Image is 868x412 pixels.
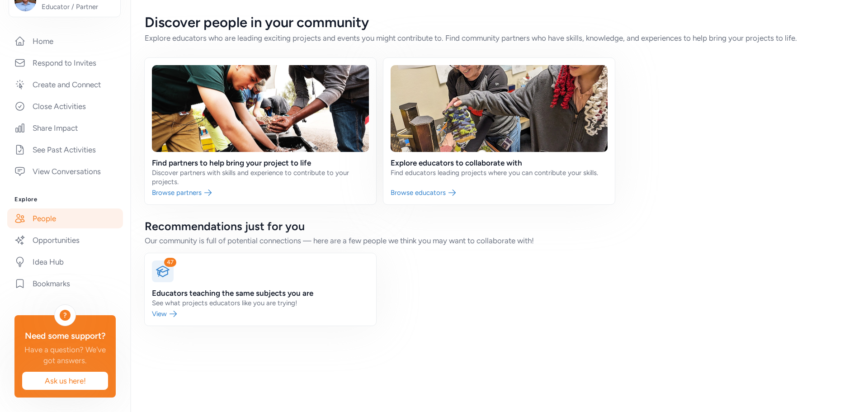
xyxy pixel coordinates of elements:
a: View Conversations [7,161,123,181]
div: Our community is full of potential connections — here are a few people we think you may want to c... [145,235,854,246]
div: Need some support? [22,330,108,342]
button: Ask us here! [22,371,108,390]
a: Home [7,31,123,51]
div: ? [60,310,71,321]
a: Create and Connect [7,75,123,95]
a: People [7,208,123,228]
div: Explore educators who are leading exciting projects and events you might contribute to. Find comm... [145,33,854,43]
span: Educator / Partner [42,2,115,11]
a: Respond to Invites [7,53,123,73]
div: Recommendations just for you [145,219,854,233]
h3: Explore [14,196,116,203]
a: Share Impact [7,118,123,138]
a: Close Activities [7,96,123,116]
a: Idea Hub [7,252,123,272]
div: Have a question? We've got answers. [22,344,108,366]
a: See Past Activities [7,140,123,160]
a: Bookmarks [7,274,123,294]
div: Discover people in your community [145,14,854,31]
div: 47 [164,258,176,267]
a: Opportunities [7,230,123,250]
span: Ask us here! [29,375,101,386]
